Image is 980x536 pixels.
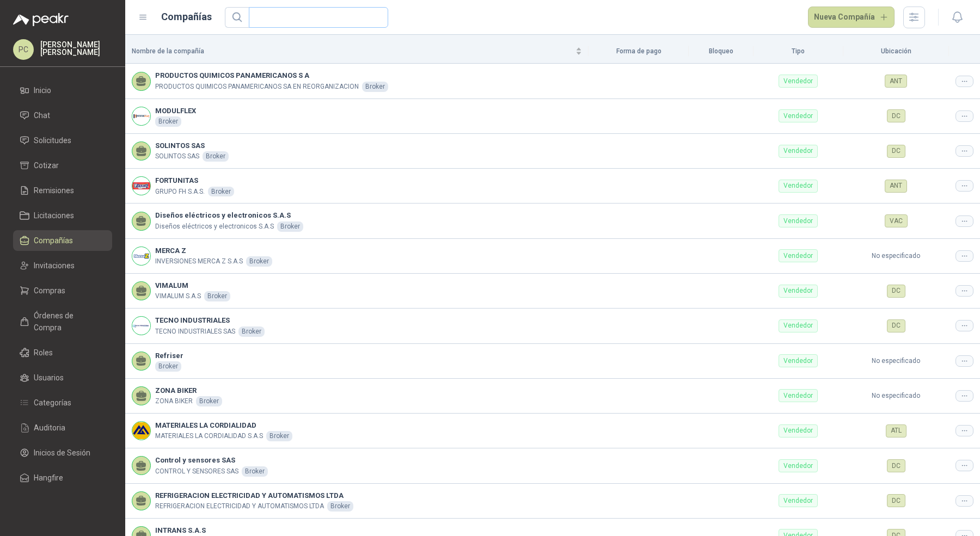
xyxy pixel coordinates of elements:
[34,285,65,297] span: Compras
[779,319,818,332] div: Vendedor
[155,396,193,406] p: ZONA BIKER
[13,180,112,201] a: Remisiones
[266,431,292,441] div: Broker
[155,385,222,396] b: ZONA BIKER
[13,367,112,388] a: Usuarios
[155,361,181,372] div: Broker
[779,424,818,438] div: Vendedor
[850,251,942,261] p: No especificado
[155,420,292,431] b: MATERIALES LA CORDIALIDAD
[13,13,69,26] img: Logo peakr
[808,7,895,28] button: Nueva Compañía
[155,256,243,267] p: INVERSIONES MERCA Z S.A.S
[277,221,303,232] div: Broker
[155,490,353,501] b: REFRIGERACION ELECTRICIDAD Y AUTOMATISMOS LTDA
[132,247,150,265] img: Company Logo
[13,255,112,276] a: Invitaciones
[885,180,907,193] div: ANT
[13,130,112,151] a: Solicitudes
[34,84,51,96] span: Inicio
[13,230,112,251] a: Compañías
[132,317,150,335] img: Company Logo
[34,447,90,459] span: Inicios de Sesión
[34,235,73,247] span: Compañías
[887,319,905,332] div: DC
[155,210,303,221] b: Diseños eléctricos y electronicos S.A.S
[155,106,196,116] b: MODULFLEX
[34,372,64,384] span: Usuarios
[779,494,818,507] div: Vendedor
[196,396,222,406] div: Broker
[155,151,199,162] p: SOLINTOS SAS
[155,82,359,92] p: PRODUCTOS QUIMICOS PANAMERICANOS SA EN REORGANIZACION
[779,109,818,122] div: Vendedor
[13,392,112,413] a: Categorías
[887,109,905,122] div: DC
[125,39,589,64] th: Nombre de la compañía
[155,350,183,361] b: Refriser
[203,151,229,162] div: Broker
[34,397,71,409] span: Categorías
[13,280,112,301] a: Compras
[779,145,818,158] div: Vendedor
[155,431,263,441] p: MATERIALES LA CORDIALIDAD S.A.S
[850,391,942,401] p: No especificado
[155,140,229,151] b: SOLINTOS SAS
[13,442,112,463] a: Inicios de Sesión
[779,459,818,472] div: Vendedor
[843,39,949,64] th: Ubicación
[887,145,905,158] div: DC
[155,501,324,512] p: REFRIGERACION ELECTRICIDAD Y AUTOMATISMOS LTDA
[779,214,818,227] div: Vendedor
[155,315,265,326] b: TECNO INDUSTRIALES
[754,39,843,64] th: Tipo
[589,39,689,64] th: Forma de pago
[34,134,71,146] span: Solicitudes
[34,159,59,171] span: Cotizar
[13,305,112,338] a: Órdenes de Compra
[155,525,228,536] b: INTRANS S.A.S
[161,9,212,24] h1: Compañías
[13,155,112,176] a: Cotizar
[13,39,34,60] div: PC
[779,249,818,262] div: Vendedor
[779,285,818,298] div: Vendedor
[34,472,63,484] span: Hangfire
[246,256,272,267] div: Broker
[155,70,388,81] b: PRODUCTOS QUIMICOS PANAMERICANOS S A
[362,82,388,92] div: Broker
[155,455,268,466] b: Control y sensores SAS
[208,187,234,197] div: Broker
[204,291,230,301] div: Broker
[13,417,112,438] a: Auditoria
[40,41,112,56] p: [PERSON_NAME] [PERSON_NAME]
[34,184,74,196] span: Remisiones
[155,116,181,127] div: Broker
[34,109,50,121] span: Chat
[132,177,150,195] img: Company Logo
[13,105,112,126] a: Chat
[885,75,907,88] div: ANT
[155,466,238,477] p: CONTROL Y SENSORES SAS
[887,285,905,298] div: DC
[155,221,274,232] p: Diseños eléctricos y electronicos S.A.S
[132,422,150,440] img: Company Logo
[779,389,818,402] div: Vendedor
[132,46,573,57] span: Nombre de la compañía
[34,310,102,334] span: Órdenes de Compra
[155,187,205,197] p: GRUPO FH S.A.S.
[887,494,905,507] div: DC
[155,326,235,337] p: TECNO INDUSTRIALES SAS
[13,80,112,101] a: Inicio
[13,467,112,488] a: Hangfire
[327,501,353,512] div: Broker
[238,326,265,337] div: Broker
[132,107,150,125] img: Company Logo
[779,354,818,367] div: Vendedor
[13,205,112,226] a: Licitaciones
[34,347,53,359] span: Roles
[34,210,74,221] span: Licitaciones
[887,459,905,472] div: DC
[885,214,908,227] div: VAC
